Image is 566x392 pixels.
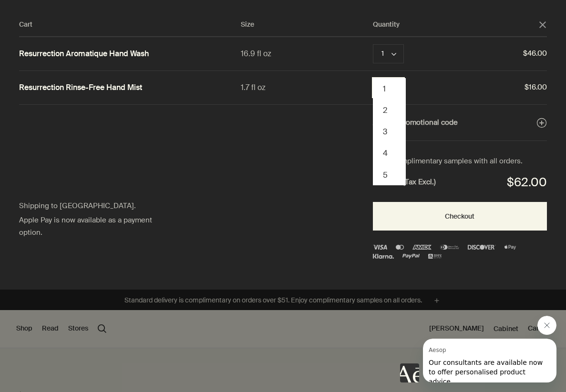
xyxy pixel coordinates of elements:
div: Size [241,19,373,30]
img: PayPal Logo [402,254,420,259]
img: Apple Pay [504,245,516,250]
button: Checkout [373,202,547,231]
img: Visa Logo [373,245,388,250]
div: Quantity [373,19,538,30]
button: Quantity 2 [374,100,405,121]
div: Enjoy complimentary samples with all orders. [373,155,547,168]
button: Close [538,20,547,29]
button: Quantity 4 [374,142,405,164]
img: Amex Logo [412,245,432,250]
button: Apply a promotional code [373,117,547,129]
span: Our consultants are available now to offer personalised product advice. [6,20,120,47]
img: discover-3 [468,245,496,250]
div: $62.00 [507,172,547,193]
button: Quantity 1 [373,44,404,63]
div: Shipping to [GEOGRAPHIC_DATA]. [19,200,174,212]
img: alipay-logo [428,254,442,259]
button: Quantity 1 [374,78,405,100]
iframe: Close message from Aesop [537,316,556,335]
div: Apple Pay is now available as a payment option. [19,214,174,239]
iframe: Message from Aesop [423,339,556,382]
button: Quantity 3 [374,121,405,142]
a: Resurrection Rinse-Free Hand Mist [19,83,142,93]
img: klarna (1) [373,254,394,259]
a: Resurrection Aromatique Hand Wash [19,49,149,59]
ol: Quantity options [373,78,406,185]
div: 16.9 fl oz [241,47,373,60]
iframe: no content [400,363,419,382]
div: Cart [19,19,241,30]
img: Mastercard Logo [396,245,403,250]
span: $46.00 [444,48,547,60]
span: $16.00 [444,81,547,94]
div: 1.7 fl oz [241,81,373,94]
button: Quantity 5 [374,164,405,186]
img: diners-club-international-2 [440,245,459,250]
div: Aesop says "Our consultants are available now to offer personalised product advice.". Open messag... [400,316,556,382]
